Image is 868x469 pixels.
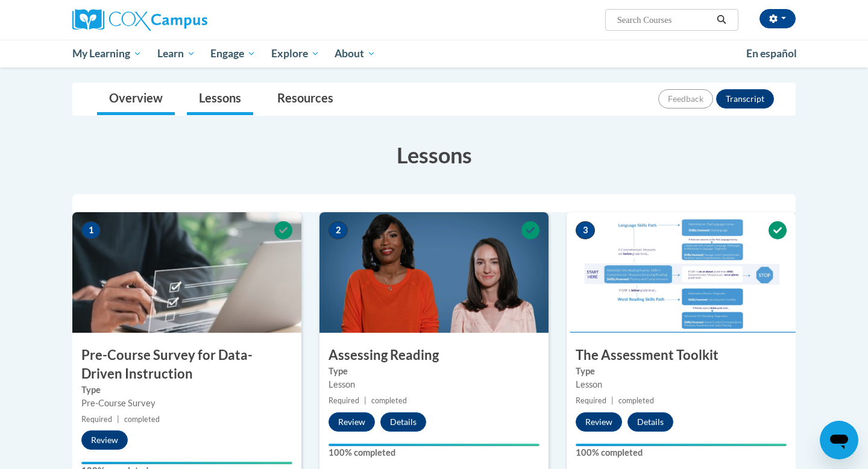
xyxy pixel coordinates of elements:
button: Account Settings [759,9,796,28]
div: Main menu [54,40,814,68]
div: Lesson [576,378,787,391]
a: Lessons [187,83,253,115]
input: Search Courses [616,13,712,27]
div: Your progress [329,444,539,446]
span: completed [618,396,654,405]
h3: Assessing Reading [319,346,549,365]
div: Lesson [329,378,539,391]
a: En español [738,41,805,66]
a: My Learning [64,40,149,68]
a: Resources [265,83,345,115]
label: Type [576,365,787,378]
span: Required [329,396,359,405]
span: | [117,415,119,424]
label: Type [329,365,539,378]
div: Pre-Course Survey [81,397,292,410]
span: Required [81,415,112,424]
div: Your progress [576,444,787,446]
span: 3 [576,221,595,239]
button: Details [627,412,673,432]
a: About [327,40,384,68]
span: Required [576,396,606,405]
img: Course Image [319,212,549,333]
span: Engage [210,46,256,61]
a: Learn [149,40,203,68]
div: Your progress [81,462,292,464]
span: completed [124,415,160,424]
span: completed [371,396,407,405]
a: Explore [263,40,327,68]
label: 100% completed [576,446,787,459]
a: Overview [97,83,175,115]
span: | [364,396,366,405]
button: Search [712,13,731,27]
span: 1 [81,221,101,239]
span: About [335,46,376,61]
button: Review [329,412,375,432]
label: Type [81,383,292,397]
h3: Pre-Course Survey for Data-Driven Instruction [72,346,301,383]
span: | [611,396,614,405]
span: Learn [157,46,195,61]
span: My Learning [72,46,142,61]
span: En español [746,47,797,60]
button: Details [380,412,426,432]
h3: Lessons [72,140,796,170]
img: Cox Campus [72,9,207,31]
iframe: Button to launch messaging window [820,421,858,459]
a: Cox Campus [72,9,301,31]
button: Review [81,430,128,450]
button: Transcript [716,89,774,109]
button: Feedback [658,89,713,109]
span: 2 [329,221,348,239]
button: Review [576,412,622,432]
h3: The Assessment Toolkit [567,346,796,365]
img: Course Image [567,212,796,333]
a: Engage [203,40,263,68]
label: 100% completed [329,446,539,459]
span: Explore [271,46,319,61]
img: Course Image [72,212,301,333]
